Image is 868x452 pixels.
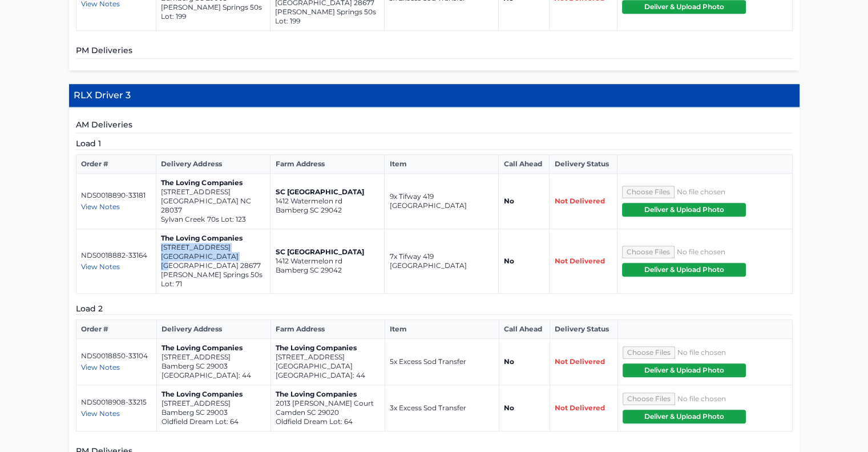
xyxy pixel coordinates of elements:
[161,178,265,187] p: The Loving Companies
[385,174,499,229] td: 9x Tifway 419 [GEOGRAPHIC_DATA]
[276,343,380,353] p: The Loving Companies
[503,197,514,205] strong: No
[622,203,746,217] button: Deliver & Upload Photo
[385,385,499,431] td: 3x Excess Sod Transfer
[161,197,265,215] p: [GEOGRAPHIC_DATA] NC 28037
[161,215,265,224] p: Sylvan Creek 70s Lot: 123
[162,417,266,426] p: Oldfield Dream Lot: 64
[276,362,380,371] p: [GEOGRAPHIC_DATA]
[162,399,266,408] p: [STREET_ADDRESS]
[156,155,271,174] th: Delivery Address
[162,371,266,380] p: [GEOGRAPHIC_DATA]: 44
[276,417,380,426] p: Oldfield Dream Lot: 64
[550,155,617,174] th: Delivery Status
[385,339,499,385] td: 5x Excess Sod Transfer
[385,320,499,339] th: Item
[276,408,380,417] p: Camden SC 29020
[276,353,380,362] p: [STREET_ADDRESS]
[76,138,793,150] h5: Load 1
[276,399,380,408] p: 2013 [PERSON_NAME] Court
[76,303,793,315] h5: Load 2
[161,243,265,252] p: [STREET_ADDRESS]
[76,119,793,133] h5: AM Deliveries
[555,357,605,366] span: Not Delivered
[275,247,380,257] p: SC [GEOGRAPHIC_DATA]
[161,270,265,289] p: [PERSON_NAME] Springs 50s Lot: 71
[81,409,120,418] span: View Notes
[157,320,271,339] th: Delivery Address
[554,257,604,265] span: Not Delivered
[271,155,385,174] th: Farm Address
[622,263,746,277] button: Deliver & Upload Photo
[76,155,156,174] th: Order #
[162,362,266,371] p: Bamberg SC 29003
[81,363,120,371] span: View Notes
[271,320,385,339] th: Farm Address
[623,363,746,377] button: Deliver & Upload Photo
[81,262,120,271] span: View Notes
[623,410,746,423] button: Deliver & Upload Photo
[504,403,514,412] strong: No
[504,357,514,366] strong: No
[69,84,800,107] h4: RLX Driver 3
[550,320,618,339] th: Delivery Status
[162,390,266,399] p: The Loving Companies
[276,371,380,380] p: [GEOGRAPHIC_DATA]: 44
[275,266,380,275] p: Bamberg SC 29042
[275,206,380,215] p: Bamberg SC 29042
[385,229,499,294] td: 7x Tifway 419 [GEOGRAPHIC_DATA]
[161,187,265,197] p: [STREET_ADDRESS]
[275,7,380,26] p: [PERSON_NAME] Springs 50s Lot: 199
[385,155,499,174] th: Item
[161,252,265,270] p: [GEOGRAPHIC_DATA] [GEOGRAPHIC_DATA] 28677
[81,398,152,407] p: NDS0018908-33215
[162,343,266,353] p: The Loving Companies
[161,3,265,21] p: [PERSON_NAME] Springs 50s Lot: 199
[81,351,152,361] p: NDS0018850-33104
[76,320,157,339] th: Order #
[81,251,152,260] p: NDS0018882-33164
[554,197,604,205] span: Not Delivered
[162,353,266,362] p: [STREET_ADDRESS]
[275,257,380,266] p: 1412 Watermelon rd
[162,408,266,417] p: Bamberg SC 29003
[275,187,380,197] p: SC [GEOGRAPHIC_DATA]
[161,234,265,243] p: The Loving Companies
[499,320,550,339] th: Call Ahead
[275,197,380,206] p: 1412 Watermelon rd
[81,191,152,200] p: NDS0018890-33181
[503,257,514,265] strong: No
[81,202,120,211] span: View Notes
[276,390,380,399] p: The Loving Companies
[76,45,793,59] h5: PM Deliveries
[555,403,605,412] span: Not Delivered
[499,155,550,174] th: Call Ahead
